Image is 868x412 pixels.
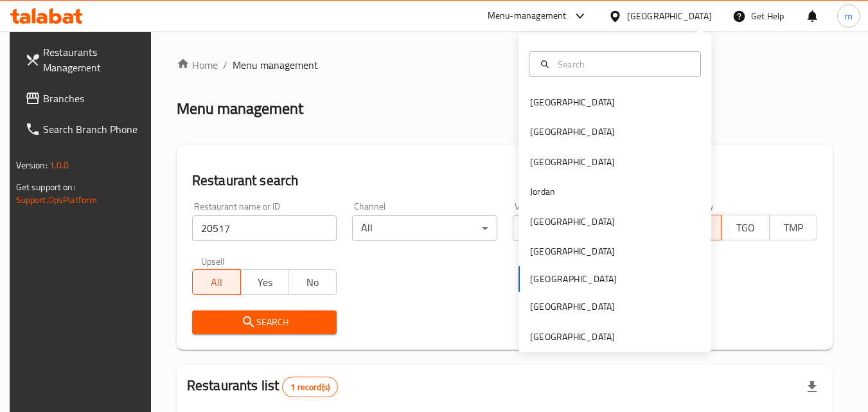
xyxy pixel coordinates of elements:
input: Search for restaurant name or ID.. [192,215,337,241]
h2: Restaurant search [192,171,818,190]
div: [GEOGRAPHIC_DATA] [530,330,615,344]
div: Export file [797,372,828,402]
div: [GEOGRAPHIC_DATA] [530,155,615,169]
label: Upsell [201,256,225,265]
span: All [198,273,236,292]
span: TMP [775,219,813,237]
span: Restaurants Management [43,44,145,75]
button: TMP [769,215,818,240]
a: Support.OpsPlatform [16,192,98,208]
span: 1 record(s) [283,381,337,393]
span: Version: [16,157,48,174]
span: Get support on: [16,179,75,195]
div: [GEOGRAPHIC_DATA] [530,300,615,314]
span: 1.0.0 [49,157,69,174]
div: Total records count [282,377,338,397]
div: All [513,215,657,241]
input: Search [553,57,693,71]
a: Restaurants Management [15,37,155,83]
span: No [294,273,332,292]
li: / [223,57,227,73]
div: [GEOGRAPHIC_DATA] [627,9,712,23]
button: Search [192,310,337,334]
div: [GEOGRAPHIC_DATA] [530,125,615,139]
div: All [352,215,497,241]
span: m [845,9,853,23]
h2: Restaurants list [187,376,338,397]
button: Yes [240,269,289,295]
nav: breadcrumb [177,57,833,73]
span: Yes [246,273,284,292]
div: Menu-management [488,8,567,24]
div: [GEOGRAPHIC_DATA] [530,215,615,229]
a: Branches [15,83,155,114]
div: Jordan [530,184,555,199]
button: No [288,269,337,295]
div: [GEOGRAPHIC_DATA] [530,244,615,258]
span: Menu management [233,57,318,73]
h2: Menu management [177,98,303,119]
button: All [192,269,241,295]
a: Search Branch Phone [15,114,155,145]
span: Search Branch Phone [43,121,145,137]
span: Branches [43,91,145,106]
button: TGO [721,215,770,240]
a: Home [177,57,218,73]
div: [GEOGRAPHIC_DATA] [530,95,615,109]
span: TGO [727,219,765,237]
span: Search [202,314,326,330]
